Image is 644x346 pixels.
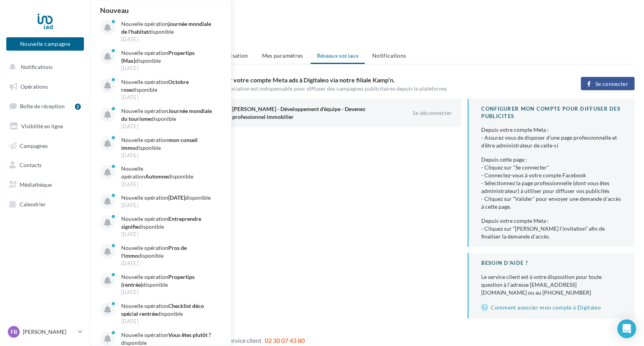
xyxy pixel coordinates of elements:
[100,26,635,34] div: Référence client : 41DIAAFRAN - 332284
[21,64,53,70] span: Notifications
[481,126,622,149] div: Depuis votre compte Meta : - Assurez vous de disposer d’une page professionnelle et d'être admini...
[6,324,84,339] a: FB [PERSON_NAME]
[100,35,635,42] div: Offre: IADSURMESURE
[232,105,392,121] div: [PERSON_NAME] - Développement d'équipe - Devenez professionnel immobilier
[481,273,622,297] div: Le service client est à votre disposition pour toute question à l’adresse [EMAIL_ADDRESS][DOMAIN_...
[20,181,52,188] span: Médiathèque
[5,59,82,75] button: Notifications
[20,162,42,168] span: Contacts
[208,85,548,93] div: Cette association est indispensable pour diffuser des campagnes publicitaires depuis la plateforme.
[5,98,86,115] a: Boîte de réception2
[20,103,65,109] span: Boîte de réception
[481,259,622,267] div: BESOIN D'AIDE ?
[481,303,622,312] a: Comment associer mon compte à Digitaleo
[617,319,636,338] div: Open Intercom Messenger
[20,201,46,208] span: Calendrier
[595,81,628,87] span: Se connecter
[481,105,622,120] div: CONFIGURER MON COMPTE POUR DIFFUSER DES PUBLICITES
[226,337,262,344] span: Service client
[5,138,86,154] a: Campagnes
[5,196,86,213] a: Calendrier
[11,328,17,336] span: FB
[481,217,622,240] div: Depuis votre compte Meta : - Cliquez sur “[PERSON_NAME] l’invitation” afin de finaliser la demand...
[5,157,86,173] a: Contacts
[23,328,75,336] p: [PERSON_NAME]
[6,37,84,51] button: Nouvelle campagne
[208,77,548,83] h3: Associer votre compte Meta ads à Digitaleo via notre filiale Kamp’n.
[265,337,305,344] span: 02 30 07 43 80
[581,77,635,90] button: Se connecter
[100,13,635,24] h1: Gérer mon compte
[5,177,86,193] a: Médiathèque
[481,156,622,211] div: Depuis cette page : - Cliquez sur "Se connecter" - Connectez-vous à votre compte Facebook - Sélec...
[20,83,48,90] span: Opérations
[20,142,48,149] span: Campagnes
[75,104,81,110] div: 2
[5,78,86,95] a: Opérations
[372,52,406,59] span: Notifications
[262,52,303,59] span: Mes paramètres
[21,123,63,129] span: Visibilité en ligne
[5,118,86,135] a: Visibilité en ligne
[409,108,455,118] button: Se déconnecter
